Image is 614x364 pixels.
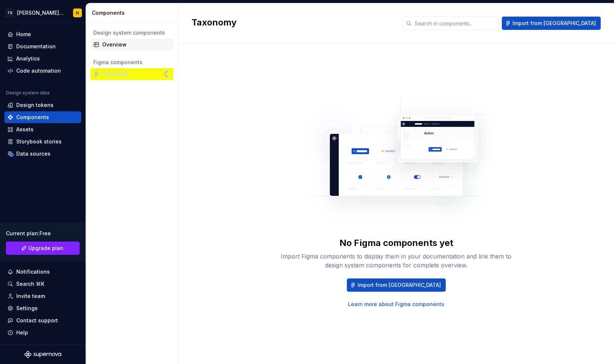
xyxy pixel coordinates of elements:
svg: Supernova Logo [24,351,61,358]
div: Documentation [16,43,56,50]
div: Current plan : Free [6,230,80,237]
div: N [76,10,79,16]
button: Contact support [4,315,81,326]
input: Search in components... [412,17,499,30]
a: Upgrade plan [6,242,80,255]
div: Design system components [93,29,170,37]
a: Analytics [4,53,81,65]
button: TS[PERSON_NAME]'s DocumentationN [1,5,84,21]
button: Notifications [4,266,81,278]
div: Figma components [93,59,170,66]
div: Design tokens [16,101,54,109]
div: Design system data [6,90,49,96]
a: Components [4,111,81,123]
h2: Taxonomy [192,17,394,28]
div: Storybook stories [16,138,62,145]
div: [PERSON_NAME]'s Documentation [17,9,64,17]
span: Upgrade plan [28,245,63,252]
div: Search ⌘K [16,280,44,288]
span: Import from [GEOGRAPHIC_DATA] [513,20,596,27]
a: Code automation [4,65,81,77]
button: Search ⌘K [4,278,81,290]
button: Import from [GEOGRAPHIC_DATA] [347,278,446,292]
a: Documentation [4,41,81,52]
div: Home [16,31,31,38]
div: Components [16,114,49,121]
a: Invite team [4,290,81,302]
a: Design tokens [4,99,81,111]
div: Settings [16,305,38,312]
div: Data sources [16,150,51,157]
div: Assets [16,126,34,133]
div: Analytics [16,55,40,62]
a: Overview [90,39,173,51]
div: Components [92,9,175,17]
button: Import from [GEOGRAPHIC_DATA] [502,17,601,30]
div: Invite team [16,292,45,300]
span: Import from [GEOGRAPHIC_DATA] [358,281,441,289]
div: No Figma components yet [339,237,453,249]
a: Storybook stories [4,136,81,148]
a: Home [4,28,81,40]
div: Import Figma components to display them in your documentation and link them to design system comp... [278,252,514,270]
div: TS [5,8,14,17]
a: Learn more about Figma components [348,301,444,308]
div: Contact support [16,317,58,324]
div: Code automation [16,67,61,74]
div: Overview [102,41,170,48]
a: Data sources [4,148,81,160]
div: Notifications [16,268,50,275]
a: Settings [4,302,81,314]
div: Help [16,329,28,336]
button: Help [4,327,81,339]
a: Assets [4,124,81,135]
